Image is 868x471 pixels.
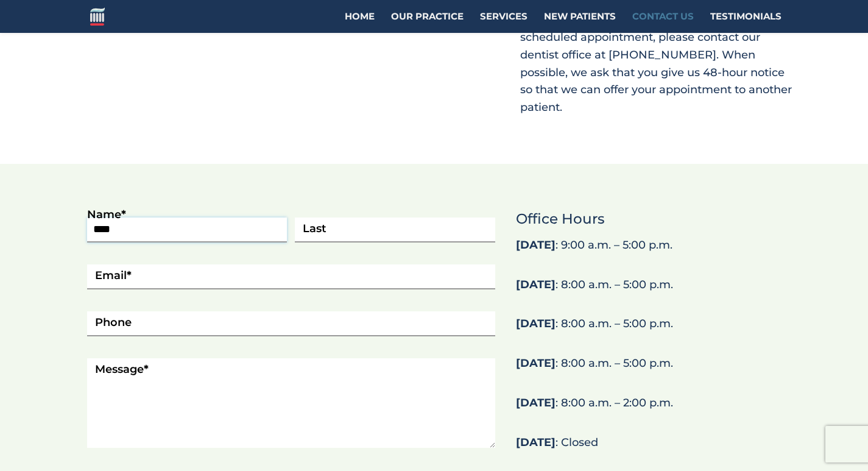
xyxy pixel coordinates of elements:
img: Aderman Family Dentistry [90,7,105,25]
strong: [DATE] [516,317,556,330]
a: Services [480,12,528,33]
p: : 8:00 a.m. – 2:00 p.m. [516,394,781,423]
strong: [DATE] [516,238,556,252]
p: : 9:00 a.m. – 5:00 p.m. [516,236,781,265]
a: Our Practice [391,12,464,33]
a: New Patients [544,12,616,33]
strong: [DATE] [516,356,556,370]
a: Home [345,12,375,33]
strong: [DATE] [516,396,556,409]
p: : 8:00 a.m. – 5:00 p.m. [516,355,781,383]
h2: Office Hours [516,208,781,236]
p: : 8:00 a.m. – 5:00 p.m. [516,276,781,305]
strong: [DATE] [516,436,556,449]
a: Contact Us [632,12,694,33]
a: Testimonials [710,12,782,33]
p: : Closed [516,434,781,462]
p: : 8:00 a.m. – 5:00 p.m. [516,315,781,344]
strong: [DATE] [516,278,556,291]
